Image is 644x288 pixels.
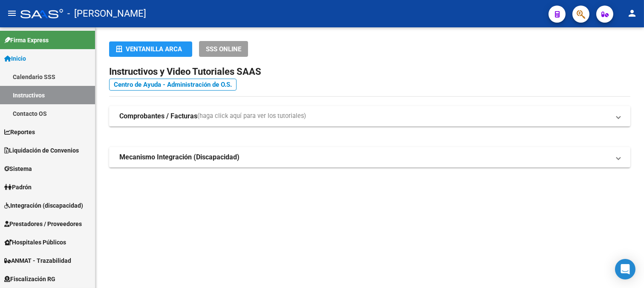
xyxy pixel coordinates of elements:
[206,45,241,53] span: SSS ONLINE
[197,112,306,121] span: (haga click aquí para ver los tutoriales)
[119,153,240,162] strong: Mecanismo Integración (Discapacidad)
[109,64,630,80] h2: Instructivos y Video Tutoriales SAAS
[4,164,32,173] span: Sistema
[4,219,82,229] span: Prestadores / Proveedores
[4,127,35,137] span: Reportes
[4,182,32,192] span: Padrón
[615,259,635,279] div: Open Intercom Messenger
[4,54,26,63] span: Inicio
[67,4,146,23] span: - [PERSON_NAME]
[4,201,83,210] span: Integración (discapacidad)
[119,112,197,121] strong: Comprobantes / Facturas
[4,256,71,265] span: ANMAT - Trazabilidad
[4,238,66,247] span: Hospitales Públicos
[627,8,637,18] mat-icon: person
[109,79,237,91] a: Centro de Ayuda - Administración de O.S.
[7,8,17,18] mat-icon: menu
[109,147,630,168] mat-expansion-panel-header: Mecanismo Integración (Discapacidad)
[199,41,248,57] button: SSS ONLINE
[109,41,192,57] button: Ventanilla ARCA
[4,146,79,155] span: Liquidación de Convenios
[4,274,55,284] span: Fiscalización RG
[109,106,630,126] mat-expansion-panel-header: Comprobantes / Facturas(haga click aquí para ver los tutoriales)
[4,35,49,45] span: Firma Express
[116,41,185,57] div: Ventanilla ARCA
